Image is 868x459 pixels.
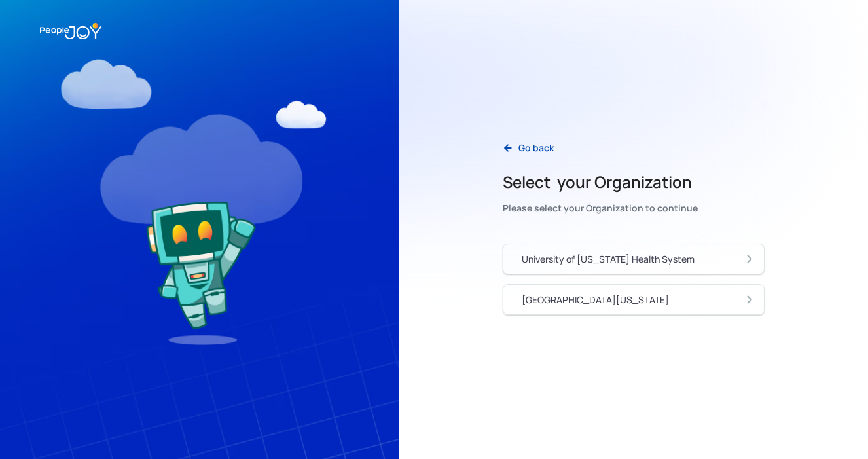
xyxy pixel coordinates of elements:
div: University of [US_STATE] Health System [522,253,695,266]
h2: Select your Organization [503,172,698,193]
a: University of [US_STATE] Health System [503,244,765,274]
div: Go back [518,141,554,155]
div: Please select your Organization to continue [503,199,698,217]
a: [GEOGRAPHIC_DATA][US_STATE] [503,284,765,315]
div: [GEOGRAPHIC_DATA][US_STATE] [522,293,669,306]
a: Go back [492,134,564,161]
